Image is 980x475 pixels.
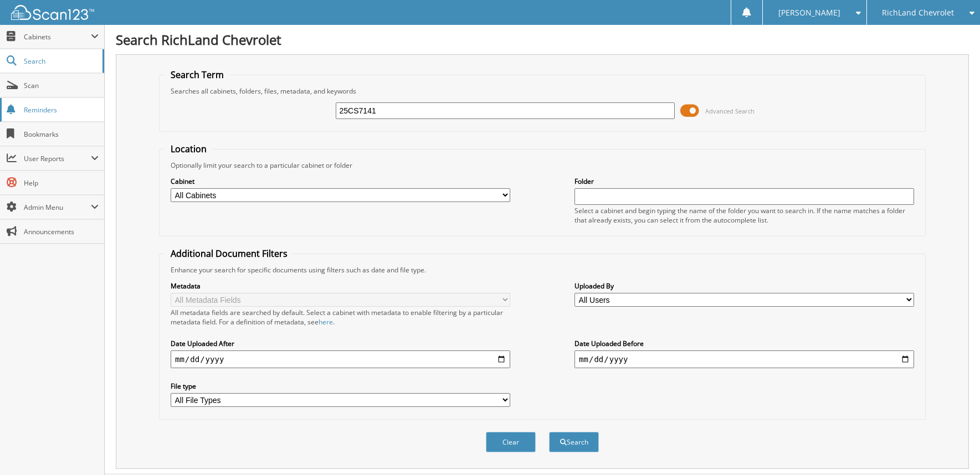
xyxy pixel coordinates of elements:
span: [PERSON_NAME] [778,9,840,16]
legend: Search Term [165,69,229,81]
span: RichLand Chevrolet [882,9,954,16]
span: Cabinets [24,32,91,42]
label: Metadata [171,281,510,291]
a: here [319,317,333,327]
label: Cabinet [171,177,510,186]
legend: Additional Document Filters [165,247,293,260]
label: Date Uploaded After [171,339,510,348]
span: Admin Menu [24,203,91,212]
label: File type [171,381,510,391]
span: Scan [24,81,99,90]
span: Advanced Search [705,107,755,115]
img: scan123-logo-white.svg [11,5,94,20]
input: start [171,350,510,368]
span: User Reports [24,154,91,163]
h1: Search RichLand Chevrolet [116,30,969,49]
span: Reminders [24,105,99,115]
legend: Location [165,143,212,155]
label: Date Uploaded Before [574,339,914,348]
label: Uploaded By [574,281,914,291]
button: Clear [486,432,536,452]
div: All metadata fields are searched by default. Select a cabinet with metadata to enable filtering b... [171,308,510,327]
button: Search [549,432,599,452]
input: end [574,350,914,368]
div: Enhance your search for specific documents using filters such as date and file type. [165,265,920,275]
div: Searches all cabinets, folders, files, metadata, and keywords [165,86,920,96]
div: Optionally limit your search to a particular cabinet or folder [165,161,920,170]
div: Select a cabinet and begin typing the name of the folder you want to search in. If the name match... [574,206,914,225]
span: Bookmarks [24,130,99,139]
span: Help [24,178,99,188]
label: Folder [574,177,914,186]
span: Announcements [24,227,99,236]
span: Search [24,56,97,66]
